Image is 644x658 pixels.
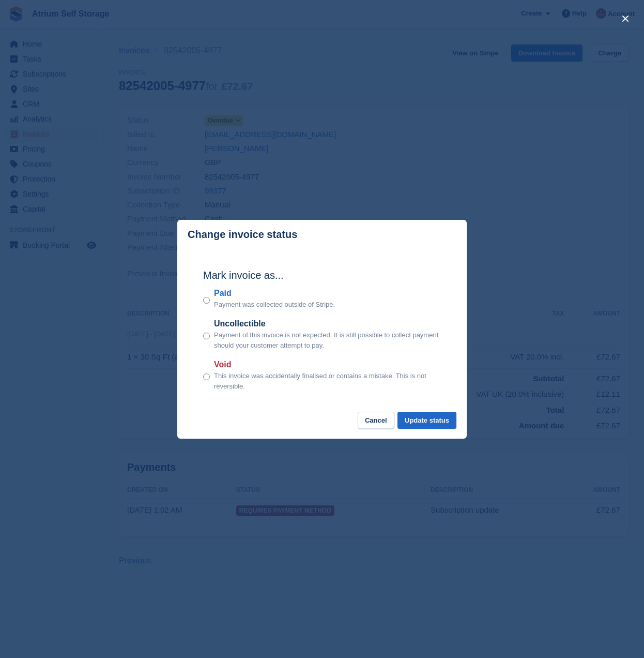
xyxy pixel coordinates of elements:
label: Void [214,358,441,371]
label: Uncollectible [214,318,441,330]
button: Cancel [358,412,394,429]
label: Paid [214,287,335,300]
p: Change invoice status [188,229,297,241]
p: Payment of this invoice is not expected. It is still possible to collect payment should your cust... [214,330,441,350]
button: Update status [397,412,456,429]
button: close [617,10,634,27]
p: This invoice was accidentally finalised or contains a mistake. This is not reversible. [214,371,441,391]
p: Payment was collected outside of Stripe. [214,300,335,310]
h2: Mark invoice as... [203,267,441,283]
